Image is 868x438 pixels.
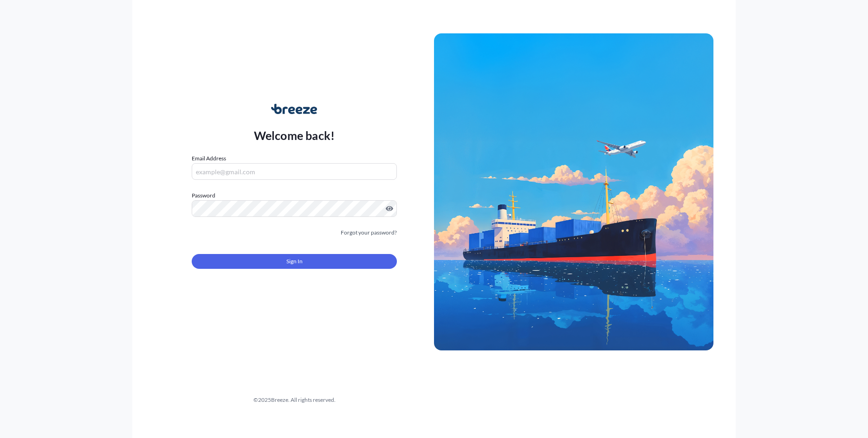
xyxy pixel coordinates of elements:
[192,254,397,269] button: Sign In
[386,205,393,212] button: Show password
[155,395,434,405] div: © 2025 Breeze. All rights reserved.
[434,33,713,350] img: Ship illustration
[341,228,397,237] a: Forgot your password?
[192,191,397,200] label: Password
[286,257,303,266] span: Sign In
[254,128,335,143] p: Welcome back!
[192,163,397,180] input: example@gmail.com
[192,154,226,163] label: Email Address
